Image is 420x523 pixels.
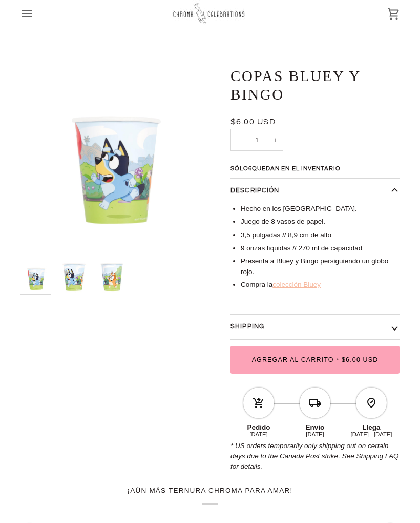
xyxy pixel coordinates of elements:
[241,204,400,214] li: Hecho en los [GEOGRAPHIC_DATA].
[230,129,247,151] button: Disminuir cantidad
[230,118,276,126] span: $6.00 USD
[287,420,343,431] div: Envio
[241,256,400,277] li: Presenta a Bluey y Bingo persiguiendo un globo rojo.
[241,230,400,240] li: 3,5 pulgadas // 8,9 cm de alto
[241,217,400,227] li: Juego de 8 vasos de papel.
[230,129,283,151] input: Cantidad
[248,166,252,171] span: 6
[351,431,392,437] ab-date-text: [DATE] - [DATE]
[334,356,342,363] span: •
[343,420,400,431] div: Llega
[306,431,324,437] ab-date-text: [DATE]
[230,315,400,340] button: Shipping
[267,129,283,151] button: Aumentar cantidad
[241,280,400,290] li: Compra la
[230,420,287,431] div: Pedido
[96,262,127,293] img: Copas Bluey y Bingo
[58,262,89,293] img: Copas Bluey y Bingo
[230,179,400,204] button: Descripción
[230,346,400,374] button: Agregar al carrito
[20,262,51,293] img: Copas Bluey y Bingo
[230,442,398,471] em: * US orders temporarily only shipping out on certain days due to the Canada Post strike. See Ship...
[342,356,378,363] span: $6.00 USD
[20,487,400,505] h2: ¡Aún más ternura Chroma para amar!
[241,243,400,254] li: 9 onzas líquidas // 270 ml de capacidad
[20,67,210,257] img: Copas Bluey y Bingo
[230,67,392,104] h1: Copas Bluey y Bingo
[230,166,343,172] span: Sólo quedan en el inventario
[272,281,321,288] a: colección Bluey
[249,431,267,437] ab-date-text: [DATE]
[252,356,334,363] span: Agregar al carrito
